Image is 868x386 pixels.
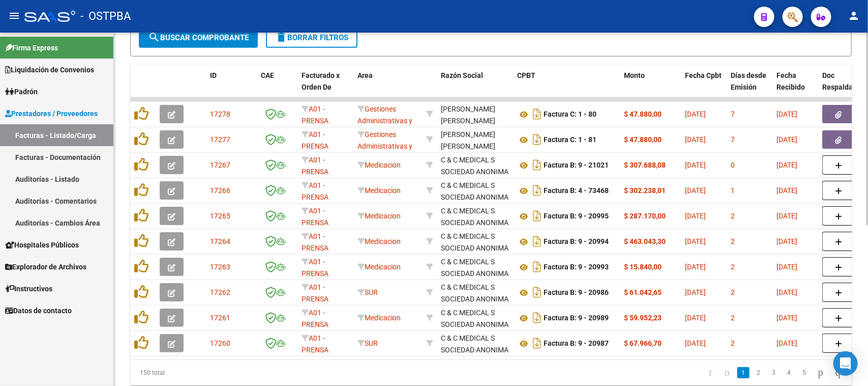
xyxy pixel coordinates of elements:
[441,180,509,201] div: 30707174702
[681,65,727,109] datatable-header-cell: Fecha Cpbt
[441,71,483,79] span: Razón Social
[624,135,662,144] strong: $ 47.880,00
[776,288,797,296] span: [DATE]
[685,339,706,347] span: [DATE]
[357,71,373,79] span: Area
[685,135,706,144] span: [DATE]
[353,65,422,109] datatable-header-cell: Area
[441,180,509,203] div: C & C MEDICAL S SOCIEDAD ANONIMA
[544,212,609,220] strong: Factura B: 9 - 20995
[5,42,58,53] span: Firma Express
[685,314,706,322] span: [DATE]
[831,367,845,378] a: go to last page
[302,207,328,227] span: A01 - PRENSA
[766,364,782,381] li: page 3
[130,360,273,385] div: 150 total
[530,182,544,199] i: Descargar documento
[530,106,544,122] i: Descargar documento
[210,71,217,79] span: ID
[731,71,766,91] span: Días desde Emisión
[783,367,795,378] a: 4
[530,233,544,250] i: Descargar documento
[357,288,378,296] span: SUR
[441,129,509,150] div: 27270224879
[776,186,797,195] span: [DATE]
[544,314,609,322] strong: Factura B: 9 - 20989
[685,237,706,245] span: [DATE]
[685,186,706,195] span: [DATE]
[736,364,751,381] li: page 1
[357,186,401,195] span: Medicacion
[776,135,797,144] span: [DATE]
[441,282,509,305] div: C & C MEDICAL S SOCIEDAD ANONIMA
[513,65,620,109] datatable-header-cell: CPBT
[530,310,544,326] i: Descargar documento
[772,65,818,109] datatable-header-cell: Fecha Recibido
[530,335,544,351] i: Descargar documento
[5,239,79,251] span: Hospitales Públicos
[441,205,509,227] div: 30707174702
[731,212,735,220] span: 2
[302,283,328,303] span: A01 - PRENSA
[357,263,401,271] span: Medicacion
[624,161,666,169] strong: $ 307.688,08
[206,65,257,109] datatable-header-cell: ID
[441,307,509,330] div: C & C MEDICAL S SOCIEDAD ANONIMA
[530,131,544,148] i: Descargar documento
[437,65,513,109] datatable-header-cell: Razón Social
[731,186,735,195] span: 1
[731,110,735,118] span: 7
[210,110,230,118] span: 17278
[776,314,797,322] span: [DATE]
[624,71,645,79] span: Monto
[753,367,765,378] a: 2
[685,212,706,220] span: [DATE]
[441,231,509,254] div: C & C MEDICAL S SOCIEDAD ANONIMA
[685,161,706,169] span: [DATE]
[5,261,86,272] span: Explorador de Archivos
[357,339,378,347] span: SUR
[441,256,509,280] div: C & C MEDICAL S SOCIEDAD ANONIMA
[731,161,735,169] span: 0
[5,283,52,294] span: Instructivos
[776,161,797,169] span: [DATE]
[544,263,609,271] strong: Factura B: 9 - 20993
[210,161,230,169] span: 17267
[737,367,750,378] a: 1
[624,237,666,245] strong: $ 463.043,30
[441,282,509,303] div: 30707174702
[517,71,535,79] span: CPBT
[441,333,509,356] div: C & C MEDICAL S SOCIEDAD ANONIMA
[257,65,297,109] datatable-header-cell: CAE
[768,367,780,378] a: 3
[685,288,706,296] span: [DATE]
[210,314,230,322] span: 17261
[357,130,412,162] span: Gestiones Administrativas y Otros
[441,307,509,328] div: 30707174702
[776,212,797,220] span: [DATE]
[5,305,72,316] span: Datos de contacto
[731,237,735,245] span: 2
[751,364,766,381] li: page 2
[441,129,509,152] div: [PERSON_NAME] [PERSON_NAME]
[357,314,401,322] span: Medicacion
[302,181,328,201] span: A01 - PRENSA
[544,161,609,170] strong: Factura B: 9 - 21021
[357,105,412,136] span: Gestiones Administrativas y Otros
[731,314,735,322] span: 2
[266,27,357,48] button: Borrar Filtros
[148,31,160,43] mat-icon: search
[544,340,609,348] strong: Factura B: 9 - 20987
[544,136,596,144] strong: Factura C: 1 - 81
[210,263,230,271] span: 17263
[776,237,797,245] span: [DATE]
[302,156,328,176] span: A01 - PRENSA
[302,258,328,278] span: A01 - PRENSA
[624,186,666,195] strong: $ 302.238,01
[822,71,868,91] span: Doc Respaldatoria
[139,27,258,48] button: Buscar Comprobante
[441,333,509,354] div: 30707174702
[776,263,797,271] span: [DATE]
[210,339,230,347] span: 17260
[530,284,544,300] i: Descargar documento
